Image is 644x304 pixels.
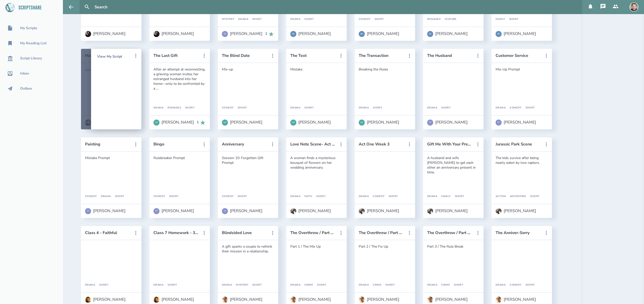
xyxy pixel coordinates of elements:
[441,18,457,21] div: Feature
[359,106,369,109] div: Drama
[427,206,468,217] a: [PERSON_NAME]
[496,206,536,217] a: [PERSON_NAME]
[298,209,331,213] div: [PERSON_NAME]
[496,31,502,37] div: BK
[153,208,159,214] div: CT
[222,31,228,37] div: CE
[93,31,126,36] div: [PERSON_NAME]
[300,106,314,109] div: Short
[435,209,468,213] div: [PERSON_NAME]
[153,106,164,109] div: Drama
[97,195,111,198] div: Drama
[197,120,199,124] div: 1
[359,297,365,303] img: user_1750497667-crop.jpg
[427,156,479,175] div: A husband and wife [PERSON_NAME] to get each other an anniversary present in time.
[222,53,267,58] button: The Blind Date
[496,28,536,40] a: BK[PERSON_NAME]
[95,284,108,287] div: Short
[290,297,296,303] img: user_1750497667-crop.jpg
[222,117,262,128] a: JW[PERSON_NAME]
[496,284,506,287] div: Drama
[427,120,433,126] div: CT
[298,297,331,302] div: [PERSON_NAME]
[385,195,398,198] div: Short
[300,284,313,287] div: Crime
[162,297,194,302] div: [PERSON_NAME]
[111,195,124,198] div: Short
[437,284,450,287] div: Crime
[153,156,206,160] div: Rulebreaker Prompt
[248,284,262,287] div: Short
[367,209,399,213] div: [PERSON_NAME]
[232,284,248,287] div: Mystery
[427,244,479,249] div: Part 3 / The Rule Break
[435,120,468,125] div: [PERSON_NAME]
[222,28,262,40] a: CE[PERSON_NAME]
[367,31,399,36] div: [PERSON_NAME]
[496,195,506,198] div: Action
[290,208,296,214] img: user_1750533153-crop.jpg
[300,195,312,198] div: Faith
[85,231,130,235] button: Class 4 - Faithful
[521,106,535,109] div: Short
[506,106,521,109] div: Comedy
[290,67,343,72] div: Mistake
[165,195,179,198] div: Short
[450,284,463,287] div: Short
[265,31,274,37] div: 1 Recommends
[153,28,194,40] a: [PERSON_NAME]
[153,53,199,58] button: The Last Gift
[367,120,399,125] div: [PERSON_NAME]
[359,18,371,21] div: Comedy
[437,195,451,198] div: Family
[222,231,267,235] button: Blindsided Love
[230,297,262,302] div: [PERSON_NAME]
[97,51,135,62] a: View My Script
[359,206,399,217] a: [PERSON_NAME]
[265,32,267,36] div: 1
[20,87,32,91] div: Outbox
[496,156,548,165] div: The kids survive after being nearly eaten by two raptors.
[290,18,300,21] div: Drama
[153,120,159,126] div: JW
[506,284,521,287] div: Comedy
[222,142,267,146] button: Anniversary
[85,142,130,146] button: Painting
[93,209,126,213] div: [PERSON_NAME]
[164,106,181,109] div: Romance
[427,31,433,37] div: BK
[290,244,343,249] div: Part 1 / The Mix Up
[222,120,228,126] div: JW
[427,18,441,21] div: Romance
[427,53,472,58] button: The Husband
[290,284,300,287] div: Drama
[504,31,536,36] div: [PERSON_NAME]
[359,195,369,198] div: Drama
[312,195,326,198] div: Short
[435,297,468,302] div: [PERSON_NAME]
[437,106,451,109] div: Short
[234,195,247,198] div: Short
[222,206,262,217] a: CT[PERSON_NAME]
[290,156,343,170] div: A woman finds a mysterious bouquet of flowers on her wedding anniversary.
[359,117,399,128] a: JW[PERSON_NAME]
[369,284,381,287] div: Crime
[20,56,42,60] div: Script Library
[153,67,206,91] div: After an attempt at reconnecting, a grieving woman invites her estranged husband into her home—on...
[222,208,228,214] div: CT
[359,208,365,214] img: user_1750533153-crop.jpg
[496,18,505,21] div: Family
[164,284,177,287] div: Short
[359,120,365,126] div: JW
[230,209,262,213] div: [PERSON_NAME]
[290,231,336,235] button: The Overthrow / Part 1 / The Mix Up
[222,244,274,254] div: A gift sparks a couple to rethink their mission in a relationship.
[427,117,468,128] a: CT[PERSON_NAME]
[153,117,194,128] a: JW[PERSON_NAME]
[496,67,548,72] div: Mix-Up Prompt
[290,106,300,109] div: Drama
[427,28,468,40] a: BK[PERSON_NAME]
[162,209,194,213] div: [PERSON_NAME]
[359,244,411,249] div: Part 2 / The Fix Up
[290,206,331,217] a: [PERSON_NAME]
